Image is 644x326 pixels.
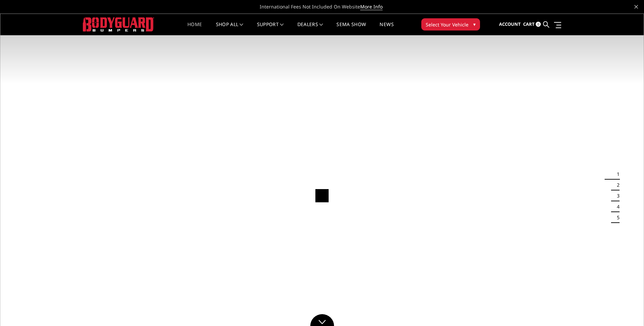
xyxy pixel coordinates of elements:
img: BODYGUARD BUMPERS [83,17,154,31]
a: Support [257,22,284,35]
span: 0 [536,22,541,27]
span: Select Your Vehicle [426,21,468,28]
button: 4 of 5 [613,201,620,212]
span: Account [499,21,521,27]
a: Dealers [297,22,323,35]
button: 2 of 5 [613,180,620,190]
button: 1 of 5 [613,169,620,180]
a: More Info [360,3,383,10]
a: SEMA Show [336,22,366,35]
button: 5 of 5 [613,212,620,223]
button: Select Your Vehicle [421,18,480,30]
a: Home [187,22,202,35]
span: Cart [523,21,535,27]
a: shop all [216,22,243,35]
a: Account [499,15,521,34]
a: Click to Down [310,314,334,326]
button: 3 of 5 [613,190,620,201]
span: ▾ [473,21,476,28]
a: Cart 0 [523,15,541,34]
a: News [380,22,393,35]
